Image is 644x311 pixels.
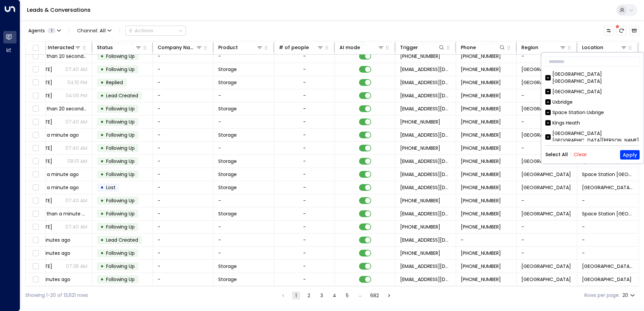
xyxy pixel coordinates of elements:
[100,129,104,141] div: •
[67,79,87,86] p: 04:10 PM
[128,28,153,34] div: Actions
[400,263,451,270] span: leads@space-station.co.uk
[400,184,451,191] span: leads@space-station.co.uk
[27,6,91,14] a: Leads & Conversations
[461,118,501,125] span: +447956056774
[65,145,87,151] p: 07:40 AM
[100,261,104,272] div: •
[25,292,88,299] div: Showing 1-20 of 13,621 rows
[517,142,577,154] td: -
[153,115,214,128] td: -
[218,79,237,86] span: Storage
[100,221,104,233] div: •
[582,43,603,51] div: Location
[31,275,40,284] span: Toggle select row
[521,263,571,270] span: Birmingham
[279,43,324,51] div: # of people
[521,210,571,217] span: London
[66,92,87,99] p: 04:09 PM
[461,171,501,178] span: +447985116634
[100,247,104,259] div: •
[100,103,104,114] div: •
[303,223,306,230] div: -
[400,276,451,283] span: leads@space-station.co.uk
[582,210,633,217] span: Space Station Brentford
[461,276,501,283] span: +447772020202
[461,43,506,51] div: Phone
[153,220,214,233] td: -
[279,291,393,300] nav: pagination navigation
[125,26,186,36] div: Button group with a nested menu
[106,250,135,256] span: Following Up
[461,79,501,86] span: +447427126246
[582,276,632,283] span: Space Station Isleworth
[158,43,202,51] div: Company Name
[106,276,135,283] span: Following Up
[106,132,135,138] span: Following Up
[100,77,104,88] div: •
[461,197,501,204] span: +447729199373
[218,171,237,178] span: Storage
[153,129,214,141] td: -
[461,105,501,112] span: +447956056774
[400,132,451,138] span: leads@space-station.co.uk
[521,105,571,112] span: Shropshire
[31,262,40,271] span: Toggle select row
[218,43,238,51] div: Product
[31,183,40,192] span: Toggle select row
[106,171,135,178] span: Following Up
[31,144,40,152] span: Toggle select row
[74,26,114,35] span: Channel:
[106,79,123,86] span: Replied
[517,50,577,63] td: -
[100,182,104,193] div: •
[100,234,104,246] div: •
[400,105,451,112] span: leads@space-station.co.uk
[521,66,571,73] span: London
[153,247,214,260] td: -
[97,43,113,51] div: Status
[577,220,638,233] td: -
[31,236,40,244] span: Toggle select row
[461,184,501,191] span: +447729199373
[97,43,142,51] div: Status
[214,89,274,102] td: -
[340,43,384,51] div: AI mode
[31,52,40,61] span: Toggle select row
[218,263,237,270] span: Storage
[100,28,106,33] span: All
[100,50,104,62] div: •
[36,237,70,243] span: 2 minutes ago
[100,208,104,219] div: •
[303,105,306,112] div: -
[620,150,640,160] button: Apply
[303,276,306,283] div: -
[100,116,104,128] div: •
[577,247,638,260] td: -
[400,237,451,243] span: leads@space-station.co.uk
[303,263,306,270] div: -
[318,291,326,300] button: Go to page 3
[461,53,501,60] span: +447427126246
[303,158,306,165] div: -
[303,197,306,204] div: -
[218,158,237,165] span: Storage
[100,195,104,206] div: •
[214,234,274,246] td: -
[400,145,440,151] span: +447861174280
[218,276,237,283] span: Storage
[25,26,63,35] button: Agents1
[158,43,196,51] div: Company Name
[100,64,104,75] div: •
[521,43,538,51] div: Region
[218,43,263,51] div: Product
[100,169,104,180] div: •
[303,145,306,151] div: -
[356,291,364,300] div: …
[517,220,577,233] td: -
[106,210,135,217] span: Following Up
[545,109,640,116] div: Space Station Uxbrige
[577,234,638,246] td: -
[279,43,309,51] div: # of people
[552,71,640,85] div: [GEOGRAPHIC_DATA] [GEOGRAPHIC_DATA]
